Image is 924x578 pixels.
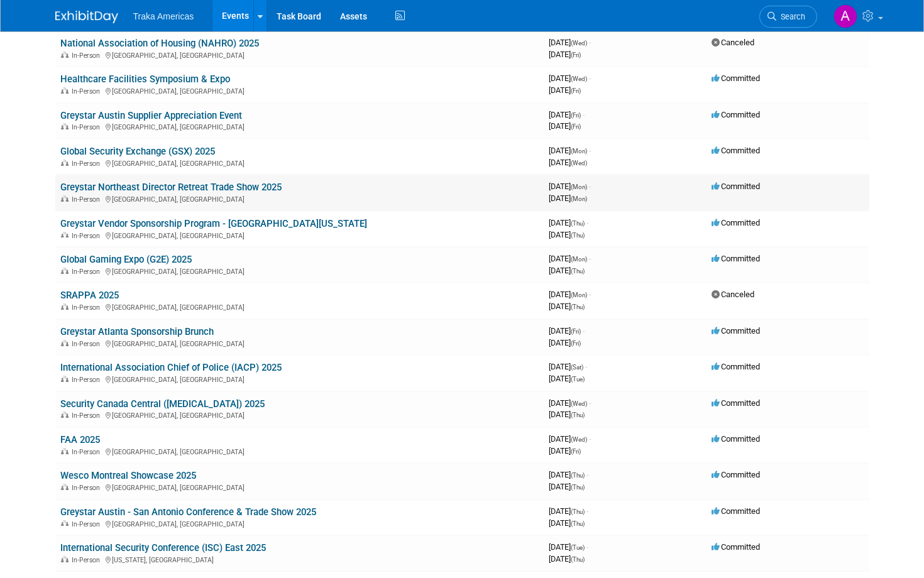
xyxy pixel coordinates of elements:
div: [GEOGRAPHIC_DATA], [GEOGRAPHIC_DATA] [60,374,539,384]
span: [DATE] [549,338,581,347]
span: In-Person [72,123,104,131]
span: In-Person [72,232,104,240]
img: In-Person Event [61,160,69,166]
span: [DATE] [549,362,587,371]
span: [DATE] [549,290,591,299]
span: Committed [712,506,760,516]
span: In-Person [72,160,104,168]
span: In-Person [72,87,104,95]
span: [DATE] [549,446,581,455]
span: In-Person [72,448,104,456]
span: In-Person [72,376,104,384]
span: In-Person [72,412,104,420]
span: - [589,398,591,408]
span: In-Person [72,268,104,276]
span: [DATE] [549,374,585,383]
span: [DATE] [549,121,581,131]
span: [DATE] [549,326,585,335]
a: Global Gaming Expo (G2E) 2025 [60,254,192,265]
span: In-Person [72,340,104,348]
div: [GEOGRAPHIC_DATA], [GEOGRAPHIC_DATA] [60,266,539,276]
span: (Fri) [571,52,581,58]
a: Healthcare Facilities Symposium & Expo [60,74,230,85]
img: In-Person Event [61,303,69,310]
span: (Tue) [571,544,585,551]
span: - [589,434,591,444]
span: (Thu) [571,508,585,515]
div: [GEOGRAPHIC_DATA], [GEOGRAPHIC_DATA] [60,446,539,456]
span: [DATE] [549,470,588,479]
span: - [583,326,585,335]
div: [GEOGRAPHIC_DATA], [GEOGRAPHIC_DATA] [60,410,539,420]
img: In-Person Event [61,376,69,382]
a: SRAPPA 2025 [60,290,119,301]
span: Committed [712,542,760,552]
div: [GEOGRAPHIC_DATA], [GEOGRAPHIC_DATA] [60,482,539,492]
span: Canceled [712,38,754,47]
span: [DATE] [549,230,585,239]
a: Greystar Austin Supplier Appreciation Event [60,110,242,121]
span: (Wed) [571,40,587,46]
span: (Mon) [571,183,587,190]
div: [GEOGRAPHIC_DATA], [GEOGRAPHIC_DATA] [60,121,539,131]
span: - [585,362,587,371]
span: (Wed) [571,75,587,82]
span: [DATE] [549,50,581,59]
span: (Thu) [571,412,585,418]
span: (Fri) [571,448,581,455]
div: [US_STATE], [GEOGRAPHIC_DATA] [60,554,539,564]
div: [GEOGRAPHIC_DATA], [GEOGRAPHIC_DATA] [60,518,539,528]
span: [DATE] [549,410,585,419]
span: Search [776,12,805,21]
span: [DATE] [549,398,591,408]
div: [GEOGRAPHIC_DATA], [GEOGRAPHIC_DATA] [60,50,539,60]
span: - [583,110,585,119]
span: [DATE] [549,110,585,119]
div: [GEOGRAPHIC_DATA], [GEOGRAPHIC_DATA] [60,85,539,95]
img: In-Person Event [61,52,69,58]
span: [DATE] [549,254,591,263]
span: [DATE] [549,434,591,444]
span: [DATE] [549,146,591,155]
a: Wesco Montreal Showcase 2025 [60,470,196,481]
span: (Fri) [571,87,581,94]
span: (Sat) [571,364,583,371]
img: Anna Boyers [833,4,857,28]
span: [DATE] [549,542,588,552]
span: - [586,506,588,516]
span: Committed [712,434,760,444]
span: [DATE] [549,74,591,83]
img: In-Person Event [61,520,69,526]
span: (Fri) [571,112,581,119]
a: Greystar Vendor Sponsorship Program - [GEOGRAPHIC_DATA][US_STATE] [60,218,367,229]
span: [DATE] [549,182,591,191]
div: [GEOGRAPHIC_DATA], [GEOGRAPHIC_DATA] [60,302,539,312]
img: In-Person Event [61,123,69,129]
span: (Thu) [571,556,585,563]
div: [GEOGRAPHIC_DATA], [GEOGRAPHIC_DATA] [60,338,539,348]
a: FAA 2025 [60,434,100,445]
span: [DATE] [549,38,591,47]
span: (Mon) [571,292,587,298]
a: Global Security Exchange (GSX) 2025 [60,146,215,157]
span: - [589,74,591,83]
span: - [589,290,591,299]
img: In-Person Event [61,412,69,418]
span: (Wed) [571,400,587,407]
div: [GEOGRAPHIC_DATA], [GEOGRAPHIC_DATA] [60,194,539,204]
span: - [586,542,588,552]
a: Greystar Austin - San Antonio Conference & Trade Show 2025 [60,506,316,518]
img: In-Person Event [61,268,69,274]
span: [DATE] [549,518,585,528]
span: In-Person [72,484,104,492]
span: - [589,38,591,47]
span: (Wed) [571,160,587,166]
img: In-Person Event [61,195,69,202]
img: In-Person Event [61,448,69,454]
a: Greystar Northeast Director Retreat Trade Show 2025 [60,182,282,193]
div: [GEOGRAPHIC_DATA], [GEOGRAPHIC_DATA] [60,230,539,240]
span: (Thu) [571,520,585,527]
span: - [589,254,591,263]
span: (Thu) [571,472,585,479]
a: National Association of Housing (NAHRO) 2025 [60,38,259,49]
